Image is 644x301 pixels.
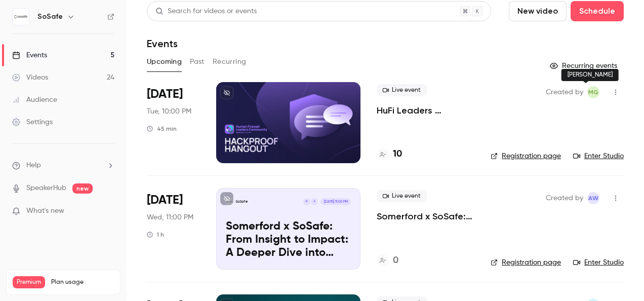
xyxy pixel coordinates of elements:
div: Sep 3 Wed, 3:00 PM (Europe/Berlin) [147,188,200,269]
span: Tue, 10:00 PM [147,106,191,117]
p: Somerford x SoSafe: From Insight to Impact: A Deeper Dive into Behavioral Science in Cybersecurity [226,220,351,259]
span: Premium [13,276,45,288]
div: Search for videos or events [155,6,257,17]
p: SoSafe [235,199,248,204]
a: Registration page [491,151,561,161]
h6: SoSafe [37,12,63,22]
div: Aug 19 Tue, 2:00 PM (Europe/Paris) [147,82,200,163]
span: Created by [546,192,583,204]
div: R [303,198,311,206]
div: 1 h [147,231,164,239]
span: What's new [26,206,64,216]
h4: 10 [393,147,402,161]
li: help-dropdown-opener [12,160,114,171]
span: Alexandra Wasilewski [587,192,599,204]
div: Audience [12,95,57,105]
a: HuFi Leaders Community: #1 Hackproof Hangout [377,104,474,117]
img: SoSafe [13,9,29,25]
div: 45 min [147,125,177,133]
span: AW [588,192,598,204]
h1: Events [147,37,178,50]
a: Enter Studio [573,151,624,161]
h4: 0 [393,254,398,268]
a: Somerford x SoSafe: From Insight to Impact: A Deeper Dive into Behavioral Science in Cybersecurit... [216,188,360,269]
a: Somerford x SoSafe: From Insight to Impact: A Deeper Dive into Behavioral Science in Cybersecurity [377,210,474,222]
span: Help [26,160,41,171]
a: Enter Studio [573,257,624,268]
div: [PERSON_NAME] [561,69,619,81]
span: MG [588,86,598,98]
button: New video [509,1,567,21]
div: Videos [12,72,48,83]
span: Melissa Giwa [587,86,599,98]
span: Live event [377,84,427,96]
span: new [72,183,93,194]
a: Registration page [491,257,561,268]
a: SpeakerHub [26,183,66,194]
button: Schedule [571,1,624,21]
span: Plan usage [51,278,114,286]
button: Upcoming [147,54,182,70]
a: 0 [377,254,398,268]
button: Recurring [213,54,247,70]
button: Past [190,54,205,70]
button: Recurring events [545,58,624,74]
div: Events [12,50,47,60]
div: Settings [12,117,53,127]
span: Created by [546,86,583,98]
span: Live event [377,190,427,202]
span: [DATE] [147,192,183,208]
a: 10 [377,147,402,161]
span: [DATE] 11:00 PM [320,198,350,205]
span: [DATE] [147,86,183,102]
span: Wed, 11:00 PM [147,212,193,222]
div: A [310,198,318,206]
